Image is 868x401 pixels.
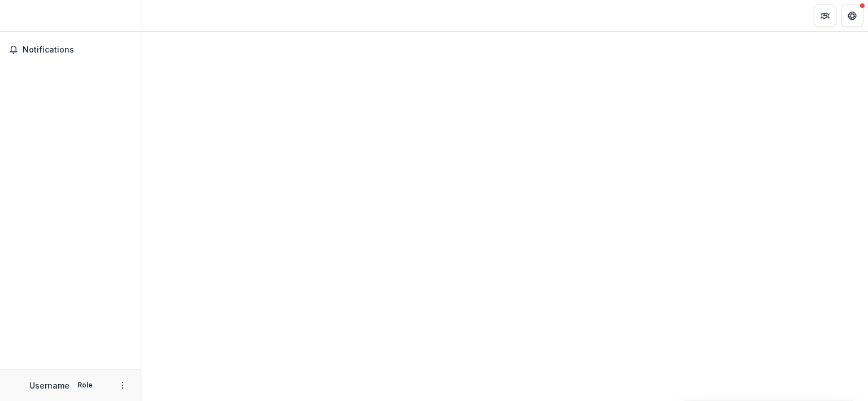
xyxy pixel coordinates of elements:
button: Notifications [5,41,136,59]
span: Notifications [23,45,132,55]
button: Partners [814,5,836,27]
p: Username [29,380,70,391]
button: More [116,378,129,392]
button: Get Help [841,5,863,27]
p: Role [74,380,96,390]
